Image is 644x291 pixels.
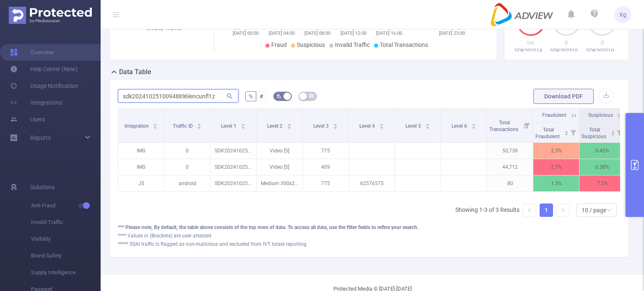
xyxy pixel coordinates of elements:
p: IMG [118,159,164,175]
div: Sort [287,122,292,127]
p: SDK202510211003097k4b8bd81fh0iw0 [584,46,620,55]
span: Total Fraudulent [535,127,561,139]
i: icon: caret-down [471,126,476,128]
i: icon: caret-down [153,126,158,128]
div: ***** SSAI traffic is flagged as non-malicious and excluded from IVT totals reporting [118,240,620,248]
i: icon: bg-colors [276,93,281,98]
i: icon: caret-up [610,129,615,132]
p: SDK20241025100948lrli6lencunfl1z [210,175,256,191]
p: 409 [303,159,348,175]
p: JS [118,175,164,191]
span: Invalid Traffic [335,41,370,48]
div: *** Please note, By default, the table above consists of the top rows of data. To access all data... [118,224,620,231]
p: Medium 300x250 [11] [257,175,302,191]
p: 2.7% [533,159,579,175]
p: 0 [548,39,584,47]
span: Level 3 [313,123,330,129]
span: Level 4 [359,123,376,129]
span: Invalid Traffic [31,214,101,231]
a: Users [10,111,45,128]
span: Fraudulent [542,112,566,118]
tspan: [DATE] 04:00 [269,31,295,36]
span: Traffic ID [173,123,194,129]
span: Suspicious [588,112,613,118]
p: 80 [487,175,533,191]
p: 2.3% [533,143,579,159]
i: icon: caret-down [610,132,615,135]
p: 0.45% [579,143,625,159]
img: Protected Media [9,7,92,24]
li: 1 [540,203,553,217]
i: Filter menu [613,122,625,142]
div: **** Values in (Brackets) are user attested [118,232,620,239]
i: icon: caret-up [425,122,430,125]
span: Xg [619,6,626,23]
div: Sort [153,122,158,127]
p: 0 [164,143,210,159]
span: Brand Safety [31,247,101,264]
i: icon: caret-down [564,132,569,135]
p: android [164,175,210,191]
i: icon: caret-up [153,122,158,125]
i: Filter menu [567,122,579,142]
div: Sort [564,129,569,134]
p: 0 [584,39,620,47]
p: Video [5] [257,159,302,175]
span: Supply Intelligence [31,264,101,281]
span: Level 2 [267,123,284,129]
i: icon: caret-down [333,126,338,128]
div: Sort [610,129,615,134]
p: 62576575 [349,175,395,191]
span: Level 1 [221,123,238,129]
p: SDK20251411020209qpzk1xk28t8zeas [513,46,548,55]
span: # [260,93,263,100]
tspan: [DATE] 23:00 [439,31,465,36]
i: icon: caret-up [333,122,338,125]
p: 50,738 [487,143,533,159]
span: Fraud [271,41,287,48]
i: icon: caret-down [287,126,291,128]
i: icon: caret-up [564,129,569,132]
i: icon: caret-down [241,126,245,128]
p: SDK20241025100948lrli6lencunfl1z [210,159,256,175]
i: icon: caret-down [379,126,384,128]
a: Usage Notification [10,77,78,94]
input: Search... [118,89,239,103]
i: icon: caret-up [379,122,384,125]
i: icon: caret-down [197,126,202,128]
i: Filter menu [521,108,533,142]
p: SDK20251021100302ytwiya4hooryady [548,46,584,55]
span: Anti-Fraud [31,197,101,214]
a: 1 [540,204,553,216]
span: Solutions [30,179,55,196]
i: icon: left [527,208,532,213]
tspan: 0 [457,26,460,31]
p: 0 [164,159,210,175]
a: Integrations [10,94,62,111]
span: % [249,93,253,100]
div: Sort [241,122,246,127]
li: Next Page [556,203,570,217]
i: icon: table [309,93,314,98]
a: Reports [30,129,51,146]
button: Download PDF [533,89,594,104]
p: SDK20241025100948lrli6lencunfl1z [210,143,256,159]
i: icon: down [607,208,612,214]
tspan: [DATE] 12:00 [340,31,366,36]
div: Sort [425,122,430,127]
span: Suspicious [297,41,325,48]
i: icon: caret-up [471,122,476,125]
tspan: [DATE] 08:00 [304,31,330,36]
p: Video [5] [257,143,302,159]
span: Reports [30,134,51,141]
li: Showing 1-3 of 3 Results [455,203,519,217]
tspan: [DATE] 00:00 [233,31,259,36]
p: ios [513,39,548,47]
span: Total Transactions [489,120,519,132]
p: 1.3% [533,175,579,191]
i: icon: caret-down [425,126,430,128]
i: icon: caret-up [287,122,291,125]
p: 0.38% [579,159,625,175]
tspan: [DATE] 16:00 [376,31,402,36]
i: icon: right [561,208,566,213]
